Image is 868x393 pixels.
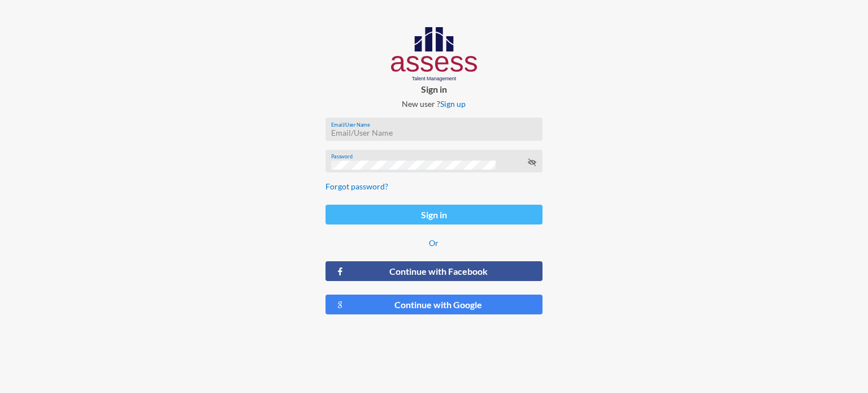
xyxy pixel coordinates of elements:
[316,84,552,94] p: Sign in
[325,205,542,224] button: Sign in
[325,238,542,248] p: Or
[440,99,466,109] a: Sign up
[316,99,552,109] p: New user ?
[391,27,478,81] img: AssessLogoo.svg
[331,128,536,137] input: Email/User Name
[325,261,542,281] button: Continue with Facebook
[325,182,388,191] a: Forgot password?
[325,295,542,314] button: Continue with Google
